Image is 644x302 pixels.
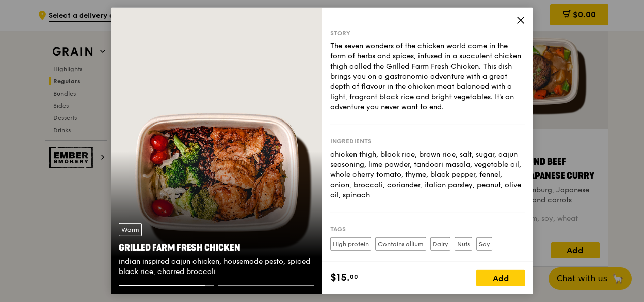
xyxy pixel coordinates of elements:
div: Grilled Farm Fresh Chicken [119,240,314,255]
div: Tags [330,225,525,233]
span: $15. [330,270,350,285]
div: Add [476,270,525,286]
div: Ingredients [330,137,525,145]
div: The seven wonders of the chicken world come in the form of herbs and spices, infused in a succule... [330,41,525,112]
div: Story [330,29,525,37]
div: Warm [119,223,142,236]
div: indian inspired cajun chicken, housemade pesto, spiced black rice, charred broccoli [119,257,314,277]
label: Nuts [455,237,472,251]
label: Soy [476,237,492,251]
label: Dairy [430,237,450,251]
span: 00 [350,273,358,281]
label: High protein [330,237,371,251]
div: chicken thigh, black rice, brown rice, salt, sugar, cajun seasoning, lime powder, tandoori masala... [330,149,525,200]
label: Contains allium [375,237,426,251]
